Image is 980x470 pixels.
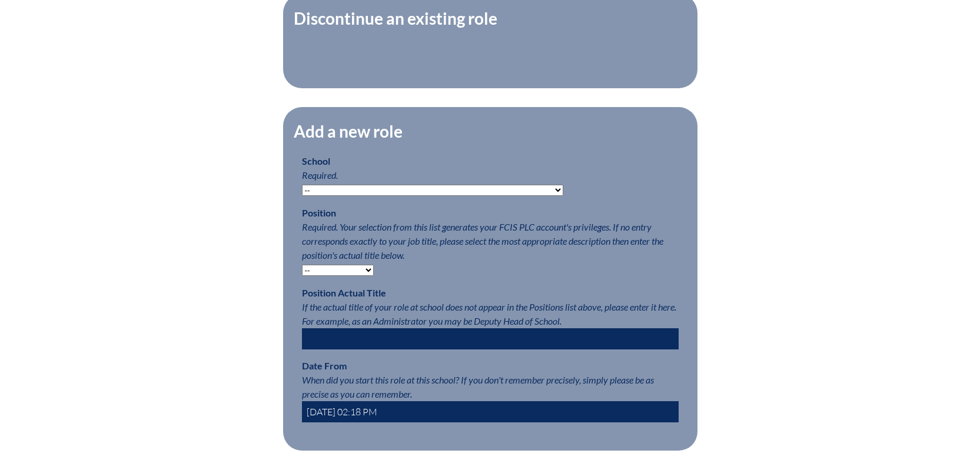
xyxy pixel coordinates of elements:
[302,169,338,181] span: Required.
[293,8,499,28] legend: Discontinue an existing role
[302,221,663,261] span: Required. Your selection from this list generates your FCIS PLC account's privileges. If no entry...
[293,121,404,141] legend: Add a new role
[302,301,676,326] span: If the actual title of your role at school does not appear in the Positions list above, please en...
[302,155,330,166] label: School
[302,287,386,298] label: Position Actual Title
[302,207,336,218] label: Position
[302,360,347,371] label: Date From
[302,374,654,399] span: When did you start this role at this school? If you don't remember precisely, simply please be as...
